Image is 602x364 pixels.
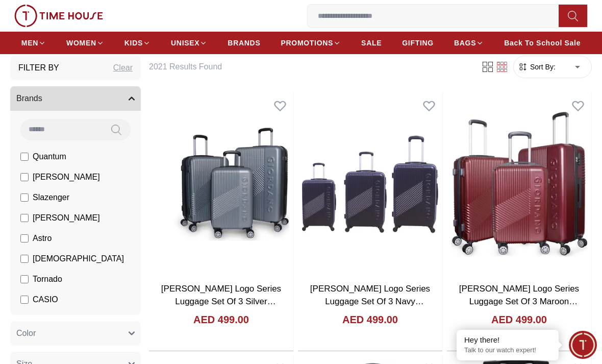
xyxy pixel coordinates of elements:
[33,294,58,306] span: CASIO
[124,34,150,52] a: KIDS
[33,253,124,265] span: [DEMOGRAPHIC_DATA]
[454,38,476,48] span: BAGS
[402,38,434,48] span: GIFTING
[361,34,382,52] a: SALE
[193,312,249,327] h4: AED 499.00
[504,38,581,48] span: Back To School Sale
[361,38,382,48] span: SALE
[10,321,141,346] button: Color
[454,34,484,52] a: BAGS
[228,38,260,48] span: BRANDS
[14,5,103,27] img: ...
[298,92,442,276] img: Giordano Logo Series Luggage Set Of 3 Navy GR020.NVY
[161,284,281,320] a: [PERSON_NAME] Logo Series Luggage Set Of 3 Silver GR020.SLV
[464,346,551,355] p: Talk to our watch expert!
[20,193,29,202] input: Slazenger
[66,34,104,52] a: WOMEN
[447,92,591,276] img: Giordano Logo Series Luggage Set Of 3 Maroon GR020.MRN
[20,275,29,283] input: Tornado
[33,151,66,163] span: Quantum
[33,212,100,224] span: [PERSON_NAME]
[171,38,199,48] span: UNISEX
[124,38,143,48] span: KIDS
[504,34,581,52] a: Back To School Sale
[310,284,430,320] a: [PERSON_NAME] Logo Series Luggage Set Of 3 Navy GR020.NVY
[21,38,38,48] span: MEN
[518,62,556,72] button: Sort By:
[16,92,42,105] span: Brands
[171,34,207,52] a: UNISEX
[528,62,556,72] span: Sort By:
[569,331,597,359] div: Chat Widget
[228,34,260,52] a: BRANDS
[33,191,69,204] span: Slazenger
[18,62,59,74] h3: Filter By
[10,86,141,111] button: Brands
[464,335,551,345] div: Hey there!
[491,312,547,327] h4: AED 499.00
[149,92,293,276] img: Giordano Logo Series Luggage Set Of 3 Silver GR020.SLV
[20,173,29,181] input: [PERSON_NAME]
[149,61,468,73] h6: 2021 Results Found
[113,62,133,74] div: Clear
[20,255,29,263] input: [DEMOGRAPHIC_DATA]
[281,34,341,52] a: PROMOTIONS
[20,296,29,304] input: CASIO
[16,327,36,339] span: Color
[20,153,29,161] input: Quantum
[33,273,62,285] span: Tornado
[33,314,64,326] span: CITIZEN
[20,234,29,242] input: Astro
[66,38,96,48] span: WOMEN
[33,171,100,183] span: [PERSON_NAME]
[20,214,29,222] input: [PERSON_NAME]
[402,34,434,52] a: GIFTING
[21,34,46,52] a: MEN
[342,312,398,327] h4: AED 499.00
[33,232,52,245] span: Astro
[281,38,333,48] span: PROMOTIONS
